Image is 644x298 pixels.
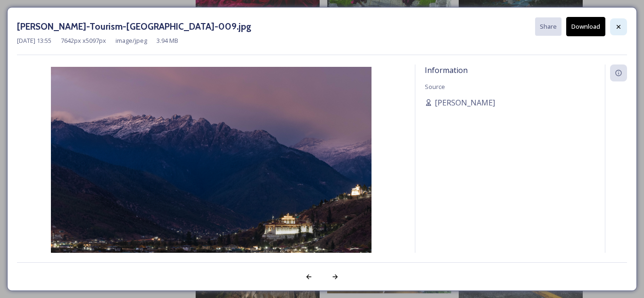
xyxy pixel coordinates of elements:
button: Download [566,17,605,36]
span: [DATE] 13:55 [17,36,51,45]
img: Ben-Richards-Tourism-Bhutan-009.jpg [17,67,405,280]
h3: [PERSON_NAME]-Tourism-[GEOGRAPHIC_DATA]-009.jpg [17,20,251,33]
span: 7642 px x 5097 px [61,36,106,45]
span: [PERSON_NAME] [435,97,495,108]
button: Share [535,17,561,36]
span: image/jpeg [116,36,147,45]
span: 3.94 MB [157,36,178,45]
span: Source [425,82,445,91]
span: Information [425,65,468,75]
